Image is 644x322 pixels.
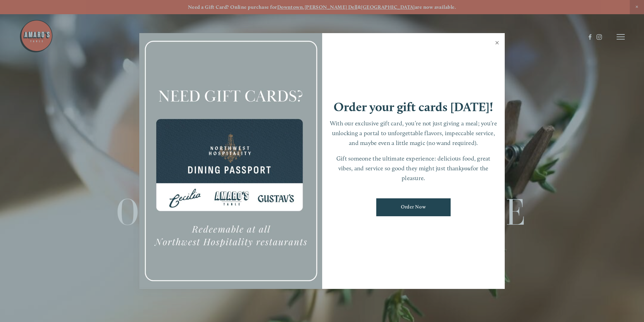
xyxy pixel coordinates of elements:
h1: Order your gift cards [DATE]! [334,101,493,113]
a: Order Now [376,198,451,216]
p: With our exclusive gift card, you’re not just giving a meal; you’re unlocking a portal to unforge... [329,119,498,148]
p: Gift someone the ultimate experience: delicious food, great vibes, and service so good they might... [329,154,498,183]
em: you [462,165,471,172]
a: Close [491,34,504,53]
